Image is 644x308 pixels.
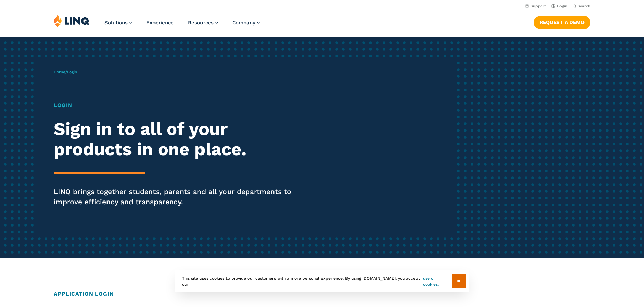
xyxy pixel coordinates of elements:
[54,187,302,207] p: LINQ brings together students, parents and all your departments to improve efficiency and transpa...
[54,119,302,160] h2: Sign in to all of your products in one place.
[232,20,260,26] a: Company
[54,70,65,74] a: Home
[104,14,260,37] nav: Primary Navigation
[54,14,90,27] img: LINQ | K‑12 Software
[423,275,452,287] a: use of cookies.
[188,20,214,26] span: Resources
[534,14,590,29] nav: Button Navigation
[67,70,77,74] span: Login
[232,20,255,26] span: Company
[578,4,590,8] span: Search
[54,101,302,110] h1: Login
[534,16,590,29] a: Request a Demo
[551,4,567,8] a: Login
[175,270,469,292] div: This site uses cookies to provide our customers with a more personal experience. By using [DOMAIN...
[104,20,132,26] a: Solutions
[188,20,218,26] a: Resources
[525,4,546,8] a: Support
[146,20,174,26] a: Experience
[573,4,590,9] button: Open Search Bar
[104,20,128,26] span: Solutions
[54,70,77,74] span: /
